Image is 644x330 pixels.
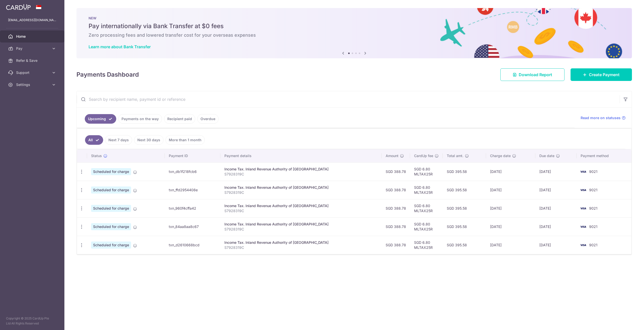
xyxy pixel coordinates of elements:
h5: Pay internationally via Bank Transfer at $0 fees [89,22,620,30]
td: SGD 388.78 [382,236,410,254]
div: Income Tax. Inland Revenue Authority of [GEOGRAPHIC_DATA] [224,222,378,227]
a: Learn more about Bank Transfer [89,44,151,49]
img: CardUp [6,4,31,10]
img: Bank Card [578,242,588,248]
td: txn_960f4cffa42 [165,199,220,217]
td: [DATE] [535,199,577,217]
td: [DATE] [535,236,577,254]
a: Next 30 days [134,135,164,145]
span: Amount [386,153,398,158]
span: Settings [16,82,49,87]
td: [DATE] [486,217,535,236]
td: SGD 6.80 MLTAX25R [410,162,443,181]
img: Bank transfer banner [76,8,632,58]
p: S7928319C [224,245,378,250]
a: Payments on the way [118,114,162,124]
span: Due date [539,153,554,158]
a: More than 1 month [166,135,205,145]
td: SGD 6.80 MLTAX25R [410,217,443,236]
p: S7928319C [224,227,378,232]
td: SGD 388.78 [382,217,410,236]
td: SGD 388.78 [382,162,410,181]
img: Bank Card [578,205,588,211]
span: Scheduled for charge [91,186,131,194]
p: S7928319C [224,172,378,177]
th: Payment details [220,149,382,162]
input: Search by recipient name, payment id or reference [77,91,620,107]
span: Scheduled for charge [91,242,131,249]
td: [DATE] [486,199,535,217]
td: SGD 395.58 [443,181,486,199]
span: Charge date [490,153,511,158]
span: Pay [16,46,49,51]
td: txn_db1f218fcb6 [165,162,220,181]
span: 9021 [589,206,597,210]
td: [DATE] [535,217,577,236]
h6: Zero processing fees and lowered transfer cost for your overseas expenses [89,32,620,38]
div: Income Tax. Inland Revenue Authority of [GEOGRAPHIC_DATA] [224,203,378,208]
td: [DATE] [486,162,535,181]
span: Scheduled for charge [91,205,131,212]
a: Overdue [197,114,219,124]
div: Income Tax. Inland Revenue Authority of [GEOGRAPHIC_DATA] [224,240,378,245]
td: txn_d2610668bcd [165,236,220,254]
th: Payment ID [165,149,220,162]
span: Scheduled for charge [91,223,131,230]
td: SGD 388.78 [382,181,410,199]
a: Upcoming [85,114,116,124]
span: Download Report [519,72,552,78]
img: Bank Card [578,224,588,230]
span: 9021 [589,188,597,192]
h4: Payments Dashboard [76,70,139,79]
td: [DATE] [535,181,577,199]
span: Scheduled for charge [91,168,131,175]
span: Support [16,70,49,75]
td: SGD 6.80 MLTAX25R [410,236,443,254]
span: Refer & Save [16,58,49,63]
td: [DATE] [486,236,535,254]
p: S7928319C [224,208,378,213]
td: txn_84aa8aa8c67 [165,217,220,236]
a: Create Payment [571,68,632,81]
a: Recipient paid [164,114,195,124]
td: SGD 6.80 MLTAX25R [410,181,443,199]
span: Home [16,34,49,39]
td: SGD 6.80 MLTAX25R [410,199,443,217]
img: Bank Card [578,169,588,175]
a: Download Report [500,68,565,81]
td: SGD 388.78 [382,199,410,217]
a: Next 7 days [105,135,132,145]
span: 9021 [589,224,597,229]
th: Payment method [577,149,631,162]
td: SGD 395.58 [443,162,486,181]
img: Bank Card [578,187,588,193]
p: [EMAIL_ADDRESS][DOMAIN_NAME] [8,18,56,23]
span: Create Payment [589,72,620,78]
a: Read more on statuses [581,115,626,120]
span: 9021 [589,169,597,174]
td: [DATE] [486,181,535,199]
p: S7928319C [224,190,378,195]
span: Read more on statuses [581,115,621,120]
div: Income Tax. Inland Revenue Authority of [GEOGRAPHIC_DATA] [224,167,378,172]
span: Total amt. [447,153,463,158]
span: CardUp fee [414,153,433,158]
span: 9021 [589,243,597,247]
div: Income Tax. Inland Revenue Authority of [GEOGRAPHIC_DATA] [224,185,378,190]
td: SGD 395.58 [443,199,486,217]
td: SGD 395.58 [443,217,486,236]
td: [DATE] [535,162,577,181]
td: SGD 395.58 [443,236,486,254]
a: All [85,135,103,145]
span: Status [91,153,102,158]
td: txn_ffd2954408e [165,181,220,199]
p: NEW [89,16,620,20]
